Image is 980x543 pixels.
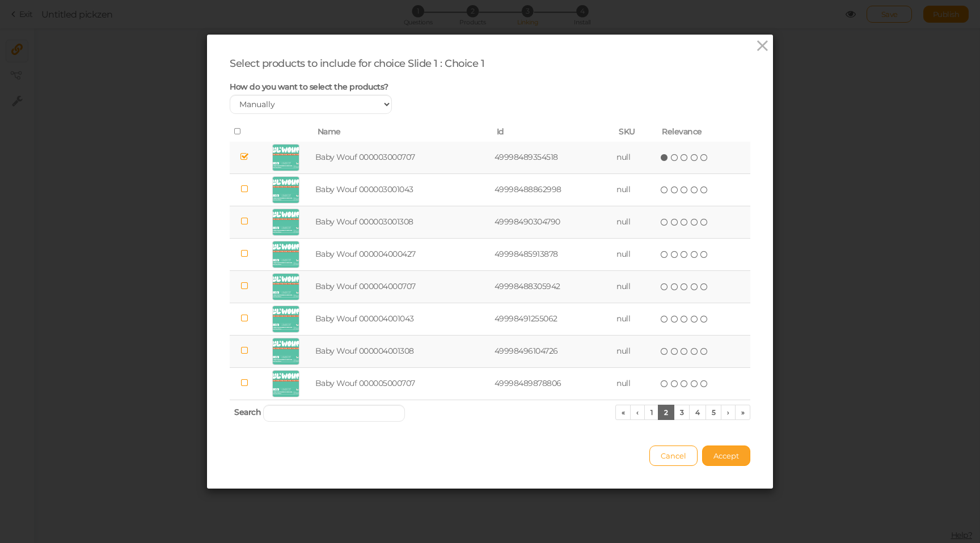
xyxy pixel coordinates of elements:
td: Baby Wouf 000004001308 [313,335,492,367]
i: four [691,218,699,226]
i: two [671,154,679,162]
td: null [614,367,657,400]
td: Baby Wouf 000003001043 [313,173,492,206]
i: three [681,380,688,388]
i: five [700,218,708,226]
td: 49998488305942 [492,270,614,303]
i: five [700,154,708,162]
td: 49998485913878 [492,238,614,270]
i: one [661,186,669,194]
tr: Baby Wouf 000005000707 49998489878806 null [230,367,750,400]
span: Cancel [661,451,686,460]
a: 4 [689,405,706,420]
a: › [721,405,736,420]
i: one [661,251,669,258]
i: two [671,186,679,194]
a: 2 [658,405,674,420]
a: 3 [674,405,690,420]
i: two [671,251,679,258]
span: How do you want to select the products? [230,82,388,92]
i: two [671,283,679,291]
th: Relevance [657,122,750,142]
i: three [681,347,688,355]
i: one [661,380,669,388]
span: Name [318,126,341,137]
i: four [691,154,699,162]
i: four [691,186,699,194]
span: Id [497,126,504,137]
i: one [661,154,669,162]
i: five [700,251,708,258]
i: five [700,347,708,355]
i: three [681,283,688,291]
span: Search [234,407,261,417]
tr: Baby Wouf 000003001043 49998488862998 null [230,173,750,206]
i: two [671,380,679,388]
tr: Baby Wouf 000004001043 49998491255062 null [230,303,750,335]
div: Select products to include for choice Slide 1 : Choice 1 [230,57,750,70]
i: five [700,186,708,194]
a: « [615,405,631,420]
i: two [671,218,679,226]
td: null [614,142,657,174]
td: null [614,173,657,206]
tr: Baby Wouf 000004000427 49998485913878 null [230,238,750,270]
td: Baby Wouf 000004001043 [313,303,492,335]
i: one [661,315,669,323]
th: SKU [614,122,657,142]
td: Baby Wouf 000003000707 [313,142,492,174]
i: four [691,251,699,258]
td: null [614,303,657,335]
tr: Baby Wouf 000003001308 49998490304790 null [230,206,750,238]
td: Baby Wouf 000004000707 [313,270,492,303]
i: three [681,154,688,162]
i: five [700,380,708,388]
td: 49998489354518 [492,142,614,174]
td: null [614,270,657,303]
i: three [681,251,688,258]
i: two [671,347,679,355]
td: 49998489878806 [492,367,614,400]
td: null [614,335,657,367]
a: » [735,405,751,420]
td: Baby Wouf 000003001308 [313,206,492,238]
td: Baby Wouf 000005000707 [313,367,492,400]
i: four [691,347,699,355]
i: three [681,186,688,194]
i: one [661,218,669,226]
td: 49998490304790 [492,206,614,238]
a: ‹ [630,405,645,420]
td: null [614,238,657,270]
i: one [661,347,669,355]
td: null [614,206,657,238]
i: two [671,315,679,323]
button: Accept [702,446,750,466]
i: four [691,283,699,291]
i: four [691,380,699,388]
span: Accept [713,451,739,460]
i: one [661,283,669,291]
td: 49998491255062 [492,303,614,335]
tr: Baby Wouf 000004001308 49998496104726 null [230,335,750,367]
a: 1 [644,405,659,420]
a: 5 [706,405,722,420]
td: Baby Wouf 000004000427 [313,238,492,270]
tr: Baby Wouf 000004000707 49998488305942 null [230,270,750,303]
tr: Baby Wouf 000003000707 49998489354518 null [230,142,750,174]
td: 49998488862998 [492,173,614,206]
i: five [700,283,708,291]
button: Cancel [649,446,698,466]
i: three [681,218,688,226]
i: four [691,315,699,323]
td: 49998496104726 [492,335,614,367]
i: five [700,315,708,323]
i: three [681,315,688,323]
